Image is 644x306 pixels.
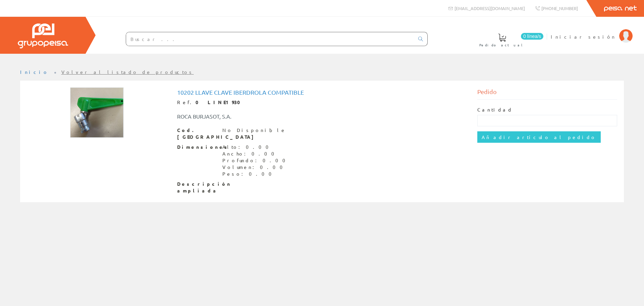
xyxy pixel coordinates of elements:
div: No Disponible [222,127,286,134]
strong: 0 LINE1930 [196,99,245,105]
span: Dimensiones [177,144,217,150]
div: Alto: 0.00 [222,144,289,150]
div: Ancho: 0.00 [222,150,289,157]
img: Foto artículo 10202 Llave Clave Iberdrola Compatible (160.40925266904x150) [70,87,124,138]
span: [EMAIL_ADDRESS][DOMAIN_NAME] [454,5,525,11]
a: Volver al listado de productos [61,69,194,75]
a: Iniciar sesión [551,28,633,34]
div: Pedido [477,87,618,100]
span: [PHONE_NUMBER] [541,5,578,11]
span: Descripción ampliada [177,181,217,194]
a: Inicio [20,69,49,75]
div: Ref. [177,99,467,106]
div: ROCA BURJASOT, S.A. [172,113,347,120]
h1: 10202 Llave Clave Iberdrola Compatible [177,89,467,96]
span: 0 línea/s [521,33,543,40]
span: Cod. [GEOGRAPHIC_DATA] [177,127,217,140]
label: Cantidad [477,106,513,113]
div: Volumen: 0.00 [222,164,289,171]
span: Pedido actual [479,42,525,48]
input: Buscar ... [126,32,414,46]
img: Grupo Peisa [18,24,68,48]
div: Peso: 0.00 [222,171,289,177]
input: Añadir artículo al pedido [477,131,601,143]
span: Iniciar sesión [551,33,616,40]
div: Profundo: 0.00 [222,157,289,164]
